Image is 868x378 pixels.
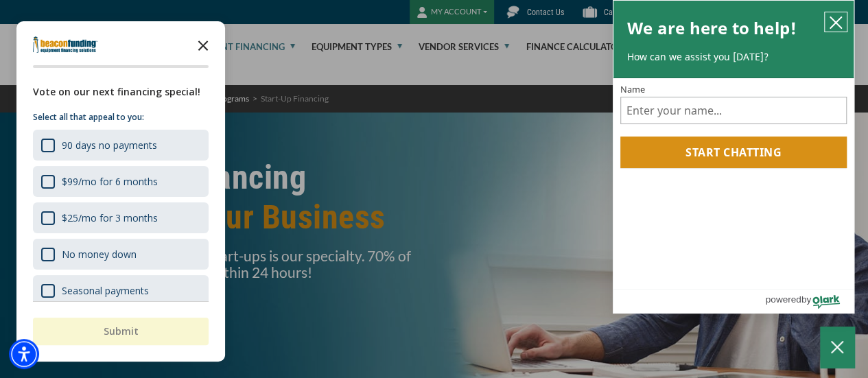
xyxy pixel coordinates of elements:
[62,175,158,188] div: $99/mo for 6 months
[33,202,209,233] div: $25/mo for 3 months
[16,21,225,362] div: Survey
[627,50,840,64] p: How can we assist you [DATE]?
[9,339,39,369] div: Accessibility Menu
[627,14,797,42] h2: We are here to help!
[62,211,158,224] div: $25/mo for 3 months
[33,130,209,161] div: 90 days no payments
[33,318,209,345] button: Submit
[62,248,137,261] div: No money down
[825,12,847,32] button: close chatbox
[620,97,847,124] input: Name
[189,31,217,58] button: Close the survey
[33,110,209,124] p: Select all that appeal to you:
[33,166,209,197] div: $99/mo for 6 months
[33,84,209,99] div: Vote on our next financing special!
[801,291,811,308] span: by
[62,139,157,152] div: 90 days no payments
[33,239,209,270] div: No money down
[33,36,97,53] img: Company logo
[620,85,847,94] label: Name
[820,327,854,368] button: Close Chatbox
[33,275,209,306] div: Seasonal payments
[62,284,149,297] div: Seasonal payments
[765,290,854,313] a: Powered by Olark - open in a new tab
[765,291,801,308] span: powered
[620,137,847,168] button: Start chatting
